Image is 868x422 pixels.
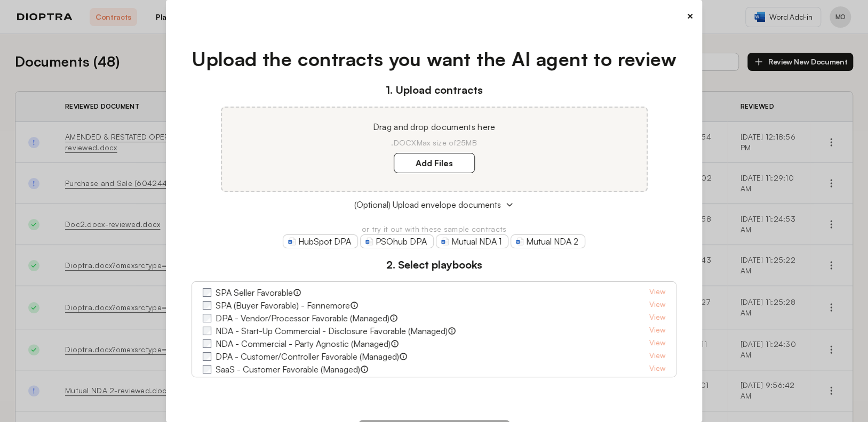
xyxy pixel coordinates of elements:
a: View [649,363,665,376]
a: View [649,350,665,363]
a: HubSpot DPA [283,234,358,248]
label: DPA - Customer/Controller Favorable (Managed) [216,350,399,363]
a: View [649,324,665,337]
label: DPA - Vendor/Processor Favorable (Managed) [216,312,389,324]
label: Add Files [394,153,475,173]
span: (Optional) Upload envelope documents [354,198,501,211]
label: SPA (Buyer Favorable) - Fennemore [216,299,350,312]
a: PSOhub DPA [360,234,434,248]
h1: Upload the contracts you want the AI agent to review [192,45,676,74]
a: View [649,286,665,299]
p: .DOCX Max size of 25MB [235,137,634,148]
label: NDA - Start-Up Commercial - Disclosure Favorable (Managed) [216,324,448,337]
p: Drag and drop documents here [235,120,634,133]
label: NDA - Commercial - Party Agnostic (Managed) [216,337,391,350]
h3: 2. Select playbooks [192,257,676,273]
label: SPA Seller Favorable [216,286,293,299]
button: × [687,9,694,23]
a: View [649,337,665,350]
button: (Optional) Upload envelope documents [192,198,676,211]
a: Mutual NDA 1 [436,234,508,248]
a: View [649,299,665,312]
a: View [649,312,665,324]
p: or try it out with these sample contracts [192,224,676,234]
a: Mutual NDA 2 [511,234,585,248]
a: View [649,376,665,388]
label: Fennemore Retail Real Estate - Tenant Favorable [216,376,397,388]
label: SaaS - Customer Favorable (Managed) [216,363,360,376]
h3: 1. Upload contracts [192,82,676,98]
